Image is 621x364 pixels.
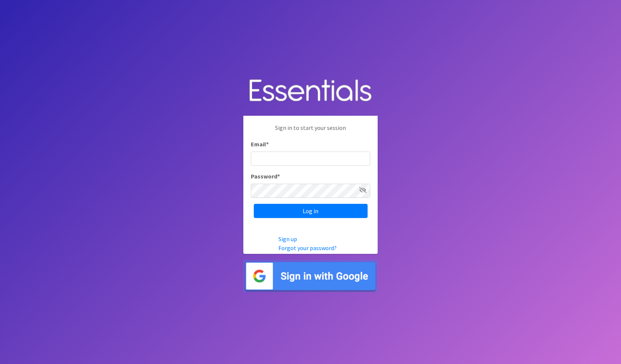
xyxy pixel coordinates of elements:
[243,72,378,110] img: Human Essentials
[251,140,269,149] label: Email
[243,260,378,292] img: Sign in with Google
[251,172,280,181] label: Password
[251,123,370,140] p: Sign in to start your session
[277,172,280,180] abbr: required
[278,235,297,243] a: Sign up
[254,204,368,218] input: Log in
[266,140,269,148] abbr: required
[278,244,337,252] a: Forgot your password?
